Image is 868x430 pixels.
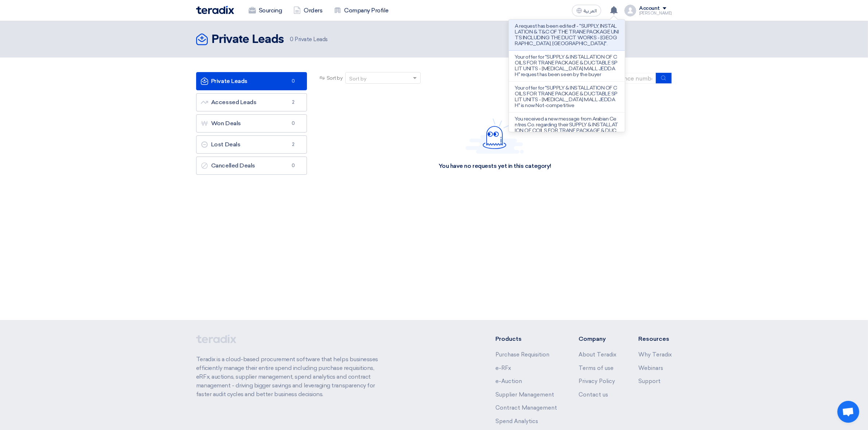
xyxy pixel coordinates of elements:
a: Why Teradix [638,351,672,358]
a: Support [638,378,661,384]
img: Teradix logo [196,6,234,14]
a: Contact us [579,391,608,398]
span: العربية [584,8,597,13]
p: You received a new message from Arabian Centres Co. regarding their SUPPLY & INSTALLATION OF COIL... [515,116,619,145]
a: Lost Deals2 [196,135,307,154]
a: Supplier Management [495,391,554,398]
a: Private Leads0 [196,72,307,90]
h2: Private Leads [211,32,284,47]
a: Cancelled Deals0 [196,157,307,175]
span: Private Leads [290,35,328,44]
a: Orders [288,3,328,19]
span: 0 [289,78,298,85]
a: Won Deals0 [196,114,307,133]
li: Resources [638,335,672,343]
li: Company [579,335,616,343]
a: About Teradix [579,351,616,358]
a: Spend Analytics [495,418,538,425]
span: 2 [289,141,298,148]
div: Account [639,5,660,12]
a: Contract Management [495,405,557,411]
span: 0 [289,120,298,127]
a: Open chat [837,401,859,423]
a: Privacy Policy [579,378,615,384]
div: [PERSON_NAME] [639,11,672,15]
button: العربية [572,5,601,16]
a: e-RFx [495,365,511,371]
a: Terms of use [579,365,614,371]
p: Your offer for "SUPPLY & INSTALLATION OF COILS FOR TRANE PACKAGE & DUCTABLE SPLIT UNITS - [MEDICA... [515,54,619,78]
span: 0 [289,162,298,169]
span: 0 [290,36,293,43]
a: e-Auction [495,378,522,384]
img: Hello [466,118,524,154]
p: A request has been edited! - "SUPPLY, INSTALLATION & T&C OF THE TRANE PACKAGE UNITS INCLUDING THE... [515,23,619,47]
a: Company Profile [328,3,394,19]
a: Sourcing [243,3,288,19]
div: Sort by [349,75,366,83]
li: Products [495,335,557,343]
a: Webinars [638,365,663,371]
p: Your offer for "SUPPLY & INSTALLATION OF COILS FOR TRANE PACKAGE & DUCTABLE SPLIT UNITS - [MEDICA... [515,85,619,109]
a: Accessed Leads2 [196,93,307,111]
div: You have no requests yet in this category! [439,162,551,170]
p: Teradix is a cloud-based procurement software that helps businesses efficiently manage their enti... [196,355,386,399]
span: 2 [289,99,298,106]
img: profile_test.png [624,5,636,16]
a: Purchase Requisition [495,351,549,358]
span: Sort by [327,74,343,82]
